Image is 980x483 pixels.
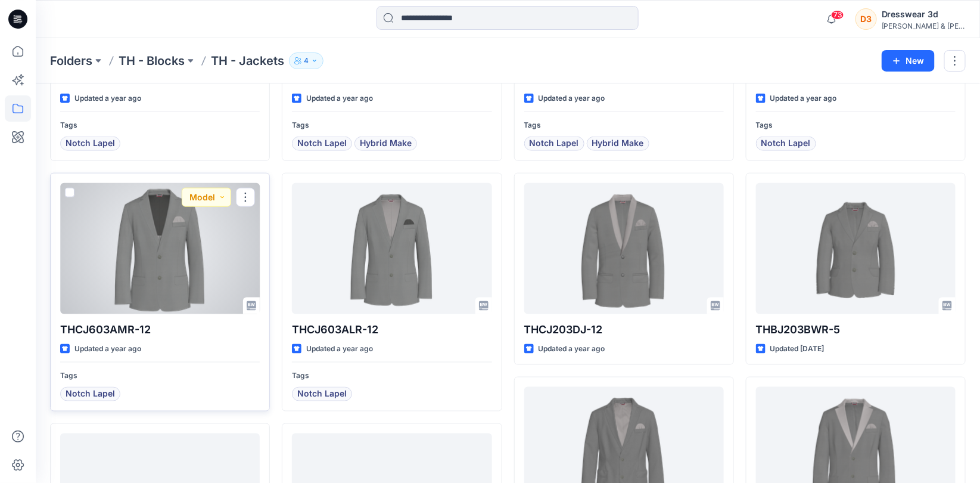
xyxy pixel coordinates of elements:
[60,119,260,132] p: Tags
[60,183,260,314] a: THCJ603AMR-12
[211,52,284,69] p: TH - Jackets
[524,183,724,314] a: THCJ203DJ-12
[60,370,260,382] p: Tags
[66,387,115,401] span: Notch Lapel
[831,10,844,20] span: 73
[306,343,373,355] p: Updated a year ago
[770,92,837,105] p: Updated a year ago
[292,321,491,338] p: THCJ603ALR-12
[756,119,956,132] p: Tags
[74,343,141,355] p: Updated a year ago
[761,137,811,151] span: Notch Lapel
[539,92,605,105] p: Updated a year ago
[592,137,644,151] span: Hybrid Make
[855,8,877,30] div: D3
[292,119,491,132] p: Tags
[297,137,347,151] span: Notch Lapel
[530,137,579,151] span: Notch Lapel
[66,137,115,151] span: Notch Lapel
[289,52,323,69] button: 4
[360,137,412,151] span: Hybrid Make
[306,92,373,105] p: Updated a year ago
[292,183,491,314] a: THCJ603ALR-12
[304,54,309,67] p: 4
[524,119,724,132] p: Tags
[60,321,260,338] p: THCJ603AMR-12
[50,52,92,69] a: Folders
[882,21,965,30] div: [PERSON_NAME] & [PERSON_NAME]
[74,92,141,105] p: Updated a year ago
[297,387,347,401] span: Notch Lapel
[292,370,491,382] p: Tags
[882,50,935,72] button: New
[539,343,605,355] p: Updated a year ago
[524,321,724,338] p: THCJ203DJ-12
[119,52,185,69] a: TH - Blocks
[882,7,965,21] div: Dresswear 3d
[756,183,956,314] a: THBJ203BWR-5
[756,321,956,338] p: THBJ203BWR-5
[770,343,825,355] p: Updated [DATE]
